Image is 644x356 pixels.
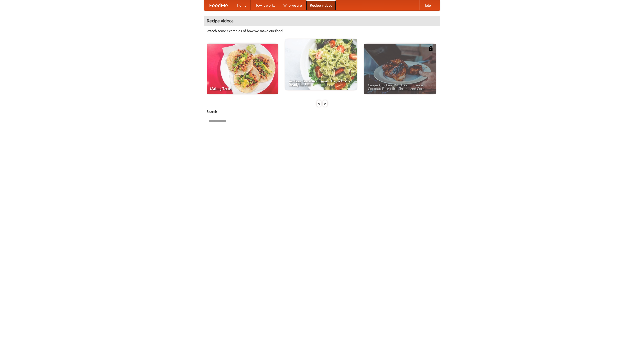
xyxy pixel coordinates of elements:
a: Making Tacos [207,44,278,94]
a: FoodMe [204,0,233,10]
div: « [317,100,321,107]
a: Help [419,0,435,10]
div: » [323,100,327,107]
img: 483408.png [428,46,433,51]
a: Recipe videos [306,0,336,10]
p: Watch some examples of how we make our food! [207,28,437,33]
a: Home [233,0,251,10]
h4: Recipe videos [204,16,440,26]
a: Who we are [279,0,306,10]
span: An Easy, Summery Tomato Pasta That's Ready for Fall [289,79,353,86]
h5: Search [207,109,437,114]
a: An Easy, Summery Tomato Pasta That's Ready for Fall [285,39,357,90]
a: How it works [251,0,279,10]
span: Making Tacos [210,87,274,90]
